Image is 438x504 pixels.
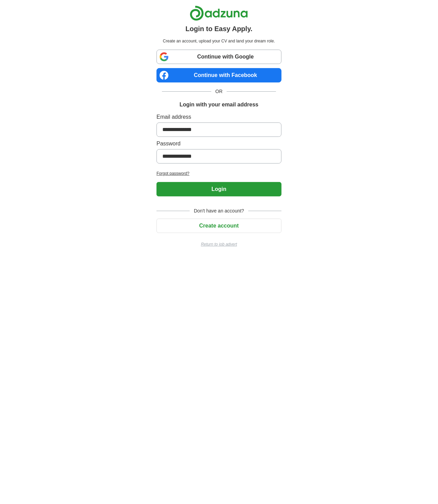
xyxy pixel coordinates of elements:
[190,5,248,21] img: Adzuna logo
[211,88,227,95] span: OR
[157,113,281,121] label: Email address
[158,38,280,44] p: Create an account, upload your CV and land your dream role.
[157,68,281,82] a: Continue with Facebook
[157,223,281,229] a: Create account
[186,24,253,34] h1: Login to Easy Apply.
[190,207,248,215] span: Don't have an account?
[157,241,281,247] a: Return to job advert
[157,50,281,64] a: Continue with Google
[157,219,281,233] button: Create account
[157,170,281,177] a: Forgot password?
[179,101,258,109] h1: Login with your email address
[157,140,281,148] label: Password
[157,182,281,196] button: Login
